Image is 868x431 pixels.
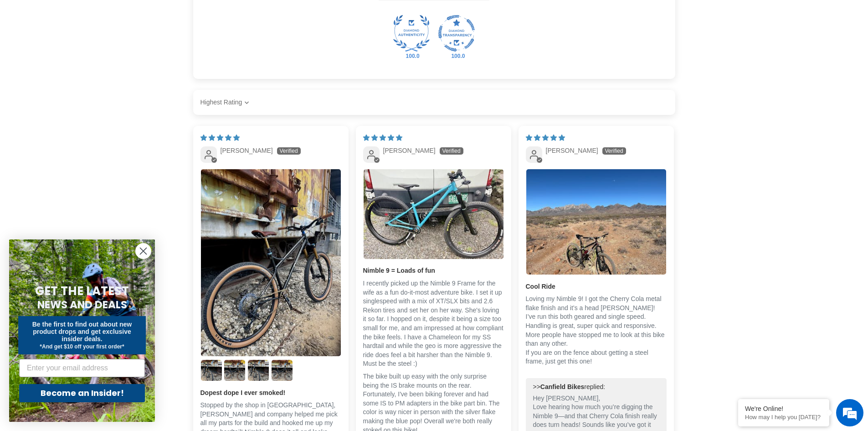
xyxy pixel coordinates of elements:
[438,15,475,52] img: Judge.me Diamond Transparent Shop medal
[221,147,273,154] span: [PERSON_NAME]
[271,359,293,381] a: Link to user picture 5
[393,15,430,52] img: Judge.me Diamond Authentic Shop medal
[533,383,659,392] div: >> replied:
[363,134,402,141] span: 5 star review
[526,169,667,275] a: Link to user picture 1
[200,93,252,112] select: Sort dropdown
[201,360,222,381] img: User picture
[546,147,598,154] span: [PERSON_NAME]
[364,169,503,259] img: User picture
[272,360,293,381] img: User picture
[526,282,667,291] b: Cool Ride
[363,266,504,275] b: Nimble 9 = Loads of fun
[201,169,341,356] img: User picture
[540,383,584,390] b: Canfield Bikes
[19,384,145,402] button: Become an Insider!
[404,52,419,60] div: 100.0
[32,321,132,343] span: Be the first to find out about new product drops and get exclusive insider deals.
[61,51,167,63] div: Chat with us now
[224,360,245,381] img: User picture
[200,169,341,357] a: Link to user picture 1
[200,134,240,141] span: 5 star review
[200,389,341,398] b: Dopest dope I ever smoked!
[745,414,822,421] p: How may I help you today?
[35,283,129,299] span: GET THE LATEST
[438,15,475,52] a: Judge.me Diamond Transparent Shop medal 100.0
[438,15,475,54] div: Diamond Transparent Shop. Published 100% of verified reviews received in total
[53,115,126,207] span: We're online!
[526,169,666,275] img: User picture
[19,359,145,377] input: Enter your email address
[745,405,822,412] div: We're Online!
[135,243,151,259] button: Close dialog
[248,360,269,381] img: User picture
[449,52,464,60] div: 100.0
[247,359,269,381] a: Link to user picture 4
[393,15,430,54] div: Diamond Authentic Shop. 100% of published reviews are verified reviews
[363,279,504,369] p: I recently picked up the Nimble 9 Frame for the wife as a fun do-it-most adventure bike. I set it...
[37,297,127,312] span: NEWS AND DEALS
[40,343,124,350] span: *And get $10 off your first order*
[526,134,565,141] span: 5 star review
[383,147,436,154] span: [PERSON_NAME]
[363,169,504,259] a: Link to user picture 1
[224,359,246,381] a: Link to user picture 3
[526,295,667,366] p: Loving my Nimble 9! I got the Cherry Cola metal flake finish and it’s a head [PERSON_NAME]! I’ve ...
[200,359,222,381] a: Link to user picture 2
[5,249,174,281] textarea: Type your message and hit 'Enter'
[149,5,171,26] div: Minimize live chat window
[29,46,52,68] img: d_696896380_company_1647369064580_696896380
[393,15,430,52] a: Judge.me Diamond Authentic Shop medal 100.0
[10,50,24,64] div: Navigation go back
